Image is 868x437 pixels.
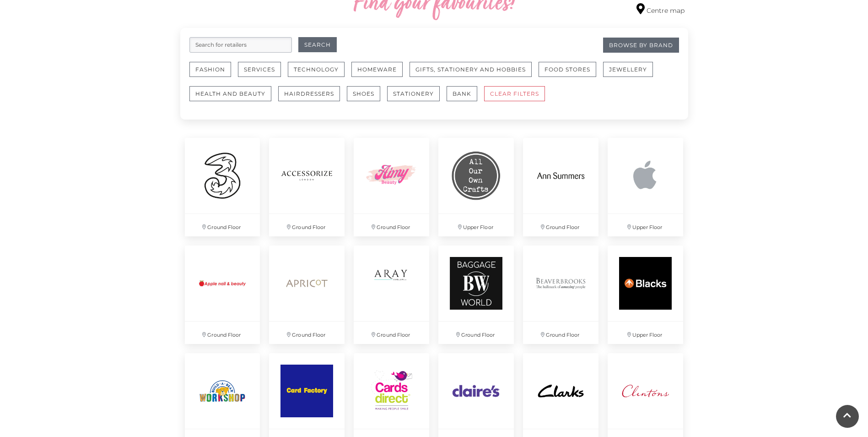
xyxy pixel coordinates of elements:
[410,62,532,77] button: Gifts, Stationery and Hobbies
[238,62,288,86] a: Services
[269,322,345,344] p: Ground Floor
[484,86,552,110] a: CLEAR FILTERS
[351,62,410,86] a: Homeware
[636,3,685,16] a: Centre map
[518,241,603,349] a: Ground Floor
[387,86,447,110] a: Stationery
[180,241,265,349] a: Ground Floor
[288,62,351,86] a: Technology
[603,62,653,77] button: Jewellery
[434,241,518,349] a: Ground Floor
[523,214,598,236] p: Ground Floor
[238,62,281,77] button: Services
[539,62,596,77] button: Food Stores
[264,241,349,349] a: Ground Floor
[189,86,271,101] button: Health and Beauty
[387,86,440,101] button: Stationery
[189,62,238,86] a: Fashion
[354,214,429,236] p: Ground Floor
[603,133,688,241] a: Upper Floor
[349,241,434,349] a: Ground Floor
[603,38,679,53] a: Browse By Brand
[608,214,683,236] p: Upper Floor
[608,322,683,344] p: Upper Floor
[288,62,345,77] button: Technology
[438,214,514,236] p: Upper Floor
[351,62,403,77] button: Homeware
[185,322,260,344] p: Ground Floor
[523,322,598,344] p: Ground Floor
[603,241,688,349] a: Upper Floor
[354,322,429,344] p: Ground Floor
[269,214,345,236] p: Ground Floor
[189,62,231,77] button: Fashion
[603,62,660,86] a: Jewellery
[189,86,278,110] a: Health and Beauty
[518,133,603,241] a: Ground Floor
[189,37,292,53] input: Search for retailers
[349,133,434,241] a: Ground Floor
[447,86,477,101] button: Bank
[185,214,260,236] p: Ground Floor
[447,86,484,110] a: Bank
[484,86,545,101] button: CLEAR FILTERS
[278,86,347,110] a: Hairdressers
[264,133,349,241] a: Ground Floor
[347,86,387,110] a: Shoes
[539,62,603,86] a: Food Stores
[347,86,380,101] button: Shoes
[410,62,539,86] a: Gifts, Stationery and Hobbies
[278,86,340,101] button: Hairdressers
[434,133,518,241] a: Upper Floor
[438,322,514,344] p: Ground Floor
[180,133,265,241] a: Ground Floor
[298,37,337,52] button: Search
